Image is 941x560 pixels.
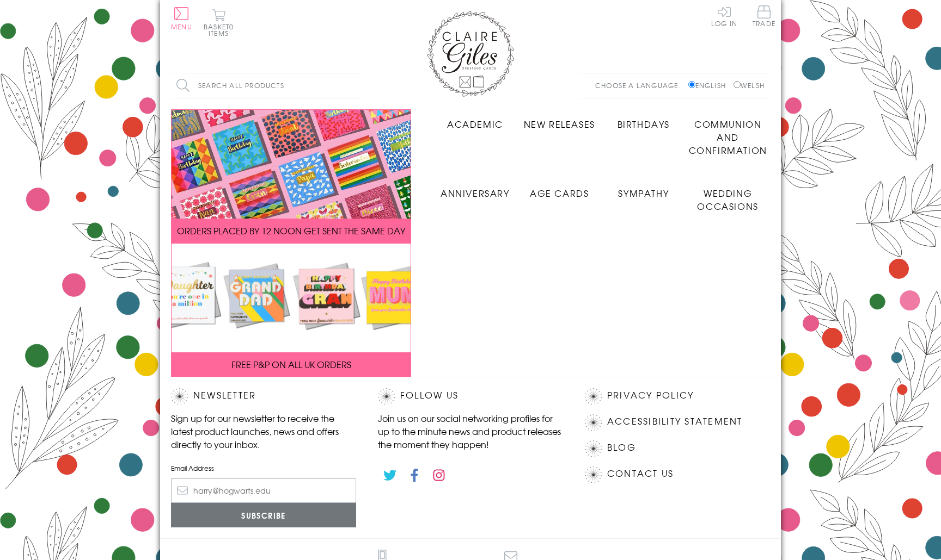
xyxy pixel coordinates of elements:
label: English [688,80,731,90]
label: Welsh [734,80,765,90]
a: Contact Us [607,466,674,481]
span: FREE P&P ON ALL UK ORDERS [231,358,351,371]
h2: Follow Us [378,388,563,405]
a: Academic [433,109,517,130]
a: Accessibility Statement [607,414,743,429]
label: Email Address [171,463,356,473]
a: Trade [753,5,775,29]
span: Academic [447,117,503,130]
a: New Releases [517,109,602,130]
a: Privacy Policy [607,388,694,403]
p: Choose a language: [595,80,686,90]
a: Blog [607,440,636,455]
button: Menu [171,7,192,30]
span: Communion and Confirmation [689,117,767,157]
input: Search [351,73,362,98]
a: Age Cards [517,178,602,200]
span: 0 items [209,22,234,38]
input: English [688,81,695,88]
input: Subscribe [171,503,356,527]
p: Join us on our social networking profiles for up to the minute news and product releases the mome... [378,412,563,451]
a: Anniversary [433,178,517,200]
span: Anniversary [441,186,510,200]
span: New Releases [524,117,595,130]
a: Wedding Occasions [686,178,770,213]
span: Wedding Occasions [697,186,758,213]
a: Communion and Confirmation [686,109,770,157]
p: Sign up for our newsletter to receive the latest product launches, news and offers directly to yo... [171,412,356,451]
span: ORDERS PLACED BY 12 NOON GET SENT THE SAME DAY [177,224,405,237]
a: Sympathy [602,178,686,200]
img: Claire Giles Greetings Cards [427,11,514,97]
h2: Newsletter [171,388,356,405]
button: Basket0 items [204,9,234,36]
a: Birthdays [602,109,686,130]
input: Welsh [734,81,741,88]
span: Age Cards [530,186,589,200]
input: Search all products [171,73,362,98]
span: Menu [171,22,192,32]
span: Trade [753,5,775,27]
span: Sympathy [618,186,669,200]
input: harry@hogwarts.edu [171,478,356,503]
a: Log In [711,5,737,27]
span: Birthdays [618,117,670,130]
